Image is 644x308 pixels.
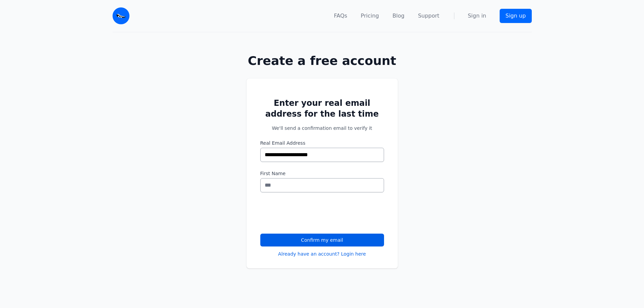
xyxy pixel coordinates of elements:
h2: Enter your real email address for the last time [260,98,384,119]
h1: Create a free account [225,54,420,68]
img: Email Monster [113,7,129,24]
a: Support [418,12,439,20]
iframe: reCAPTCHA [260,200,363,227]
a: Sign up [500,9,531,23]
a: Pricing [361,12,379,20]
button: Confirm my email [260,234,384,246]
a: Blog [392,12,404,20]
a: Sign in [468,12,486,20]
label: Real Email Address [260,140,384,146]
p: We'll send a confirmation email to verify it [260,125,384,132]
a: Already have an account? Login here [278,251,366,257]
a: FAQs [334,12,347,20]
label: First Name [260,170,384,177]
